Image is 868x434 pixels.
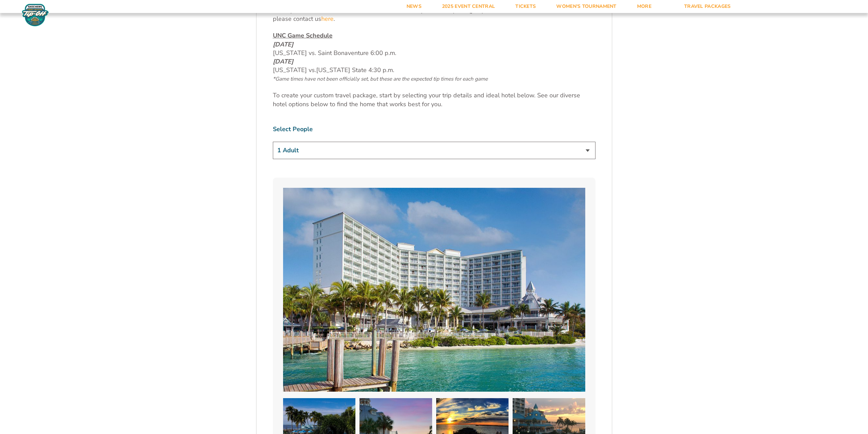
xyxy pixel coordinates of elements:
[273,57,293,66] em: [DATE]
[273,125,595,134] label: Select People
[273,31,595,83] p: [US_STATE] vs. Saint Bonaventure 6:00 p.m. [US_STATE]
[316,66,394,74] span: [US_STATE] State 4:30 p.m.
[20,3,50,27] img: Fort Myers Tip-Off
[273,75,488,82] span: *Game times have not been officially set, but these are the expected tip times for each game
[321,15,334,23] a: here
[273,31,333,40] u: UNC Game Schedule
[309,66,316,74] span: vs.
[273,40,293,48] em: [DATE]
[273,91,595,108] p: To create your custom travel package, start by selecting your trip details and ideal hotel below....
